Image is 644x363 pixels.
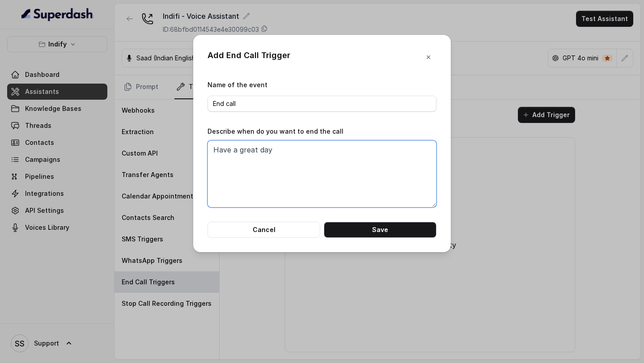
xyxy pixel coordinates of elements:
[208,127,343,135] label: Describe when do you want to end the call
[208,49,290,65] div: Add End Call Trigger
[208,222,320,238] button: Cancel
[208,81,267,89] label: Name of the event
[324,222,436,238] button: Save
[208,140,436,207] textarea: Have a great day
